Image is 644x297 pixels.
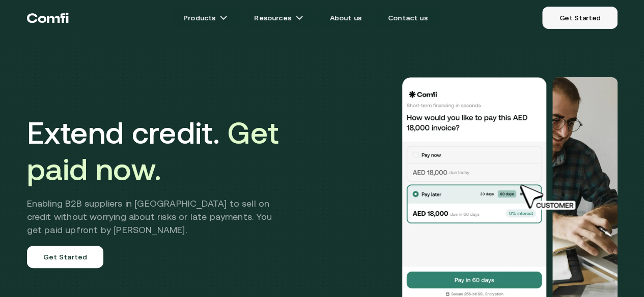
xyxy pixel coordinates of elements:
[542,7,617,29] a: Get Started
[295,14,303,22] img: arrow icons
[27,246,104,268] a: Get Started
[512,183,586,211] img: cursor
[27,3,69,33] a: Return to the top of the Comfi home page
[376,8,440,28] a: Contact us
[318,8,374,28] a: About us
[27,197,287,237] h2: Enabling B2B suppliers in [GEOGRAPHIC_DATA] to sell on credit without worrying about risks or lat...
[242,8,315,28] a: Resourcesarrow icons
[171,8,240,28] a: Productsarrow icons
[27,115,287,188] h1: Extend credit.
[219,14,228,22] img: arrow icons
